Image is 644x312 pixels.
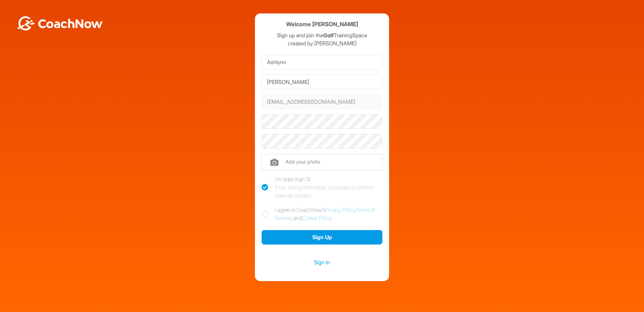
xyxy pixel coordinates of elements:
[262,258,382,267] a: Sign In
[262,230,382,244] button: Sign Up
[262,75,382,89] input: Last Name
[262,31,382,39] p: Sign up and join the TrainingSpace
[262,39,382,47] p: created by [PERSON_NAME]
[262,94,382,109] input: Email
[325,207,355,213] a: Privacy Policy
[286,20,358,29] h4: Welcome [PERSON_NAME]
[302,215,331,221] a: Cookie Policy
[16,16,103,31] img: BwLJSsUCoWCh5upNqxVrqldRgqLPVwmV24tXu5FoVAoFEpwwqQ3VIfuoInZCoVCoTD4vwADAC3ZFMkVEQFDAAAAAElFTkSuQmCC
[275,183,382,199] div: If not, billing information is needed to confirm parental consent.
[262,55,382,70] input: First Name
[262,206,382,222] label: I agree to CoachNow's , , and .
[275,207,375,221] a: Terms of Service
[323,32,334,39] strong: Golf
[275,175,382,199] div: I'm older than 13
